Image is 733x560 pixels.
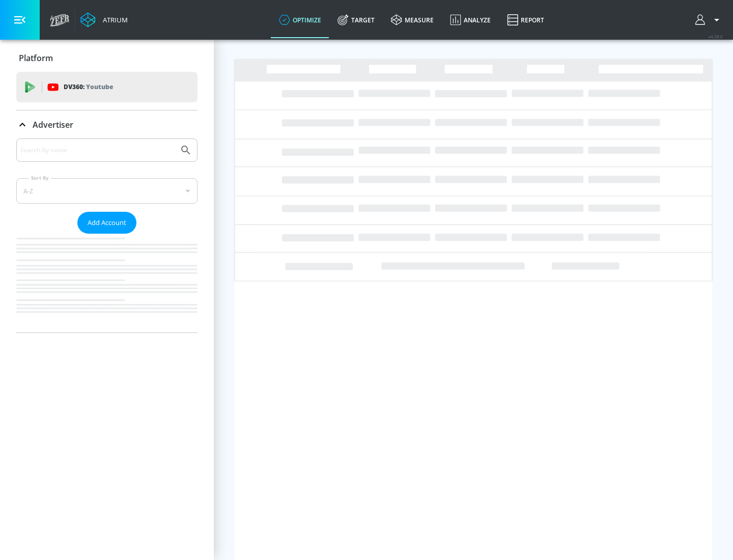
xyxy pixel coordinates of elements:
p: Platform [19,52,53,64]
a: Analyze [442,2,499,38]
p: Advertiser [33,119,73,130]
div: Advertiser [16,110,198,139]
a: optimize [271,2,329,38]
nav: list of Advertiser [16,234,198,332]
span: Add Account [88,217,126,229]
div: Advertiser [16,138,198,332]
div: DV360: Youtube [16,72,198,102]
button: Add Account [77,212,136,234]
label: Sort By [29,175,51,181]
a: Atrium [80,12,128,27]
p: DV360: [64,81,113,93]
input: Search by name [20,144,175,157]
a: Report [499,2,552,38]
a: Target [329,2,383,38]
span: v 4.28.0 [709,34,723,39]
a: measure [383,2,442,38]
p: Youtube [86,81,113,92]
div: Atrium [99,15,128,24]
div: Platform [16,44,198,72]
div: A-Z [16,178,198,204]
